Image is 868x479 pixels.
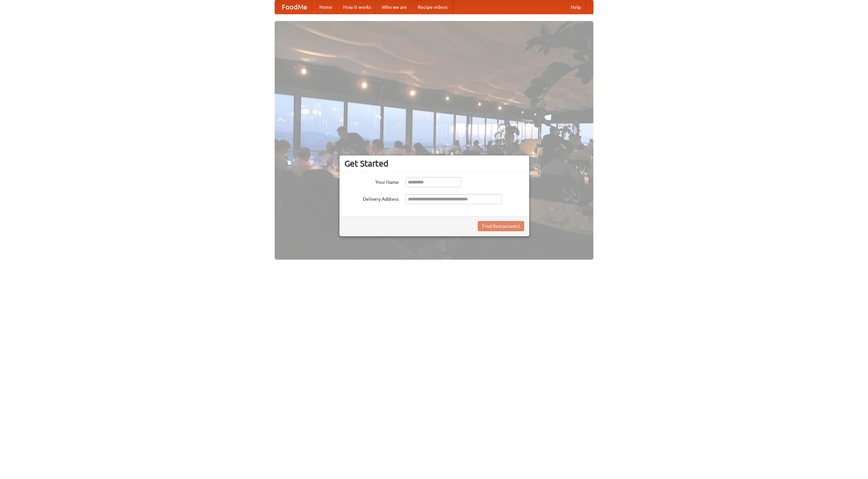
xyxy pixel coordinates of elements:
a: How it works [338,0,376,14]
a: Recipe videos [412,0,453,14]
label: Delivery Address [344,194,399,202]
a: Who we are [376,0,412,14]
h3: Get Started [344,158,524,169]
a: Home [314,0,338,14]
a: FoodMe [275,0,314,14]
a: Help [565,0,586,14]
label: Your Name [344,177,399,186]
button: Find Restaurants! [478,221,524,231]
